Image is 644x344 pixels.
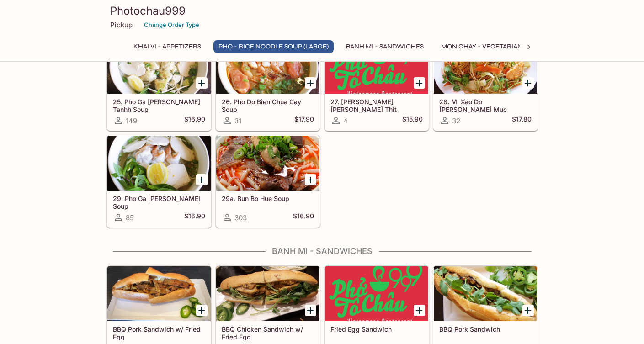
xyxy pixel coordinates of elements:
[110,21,133,29] p: Pickup
[126,116,137,125] span: 149
[343,116,348,125] span: 4
[107,39,211,94] div: 25. Pho Ga Hoanh Tanhh Soup
[234,213,247,222] span: 303
[234,116,241,125] span: 31
[216,266,319,321] div: BBQ Chicken Sandwich w/ Fried Egg
[330,98,423,113] h5: 27. [PERSON_NAME] [PERSON_NAME] Thit [PERSON_NAME]
[222,98,314,113] h5: 26. Pho Do Bien Chua Cay Soup
[434,266,537,321] div: BBQ Pork Sandwich
[294,115,314,126] h5: $17.90
[107,38,211,131] a: 25. Pho Ga [PERSON_NAME] Tanhh Soup149$16.90
[522,305,534,316] button: Add BBQ Pork Sandwich
[305,305,316,316] button: Add BBQ Chicken Sandwich w/ Fried Egg
[216,136,319,191] div: 29a. Bun Bo Hue Soup
[222,195,314,202] h5: 29a. Bun Bo Hue Soup
[128,40,206,53] button: Khai Vi - Appetizers
[512,115,532,126] h5: $17.80
[126,213,134,222] span: 85
[452,116,460,125] span: 32
[414,77,425,89] button: Add 27. Hu Tieu Kho Tom Thit Nuong
[434,39,537,94] div: 28. Mi Xao Do Bien Tom Muc Rau Soup
[439,325,532,333] h5: BBQ Pork Sandwich
[439,98,532,113] h5: 28. Mi Xao Do [PERSON_NAME] Muc [PERSON_NAME] Soup
[341,40,429,53] button: Banh Mi - Sandwiches
[110,4,534,18] h3: Photochau999
[293,212,314,223] h5: $16.90
[436,40,558,53] button: Mon Chay - Vegetarian Entrees
[522,77,534,89] button: Add 28. Mi Xao Do Bien Tom Muc Rau Soup
[113,195,205,210] h5: 29. Pho Ga [PERSON_NAME] Soup
[222,325,314,340] h5: BBQ Chicken Sandwich w/ Fried Egg
[325,266,428,321] div: Fried Egg Sandwich
[106,246,538,256] h4: Banh Mi - Sandwiches
[305,174,316,185] button: Add 29a. Bun Bo Hue Soup
[184,115,205,126] h5: $16.90
[325,39,428,94] div: 27. Hu Tieu Kho Tom Thit Nuong
[330,325,423,333] h5: Fried Egg Sandwich
[107,266,211,321] div: BBQ Pork Sandwich w/ Fried Egg
[414,305,425,316] button: Add Fried Egg Sandwich
[213,40,334,53] button: Pho - Rice Noodle Soup (Large)
[216,135,320,228] a: 29a. Bun Bo Hue Soup303$16.90
[325,38,429,131] a: 27. [PERSON_NAME] [PERSON_NAME] Thit [PERSON_NAME]4$15.90
[184,212,205,223] h5: $16.90
[216,38,320,131] a: 26. Pho Do Bien Chua Cay Soup31$17.90
[113,98,205,113] h5: 25. Pho Ga [PERSON_NAME] Tanhh Soup
[140,18,203,32] button: Change Order Type
[107,136,211,191] div: 29. Pho Ga Tom Soup
[107,135,211,228] a: 29. Pho Ga [PERSON_NAME] Soup85$16.90
[196,305,208,316] button: Add BBQ Pork Sandwich w/ Fried Egg
[113,325,205,340] h5: BBQ Pork Sandwich w/ Fried Egg
[402,115,423,126] h5: $15.90
[433,38,538,131] a: 28. Mi Xao Do [PERSON_NAME] Muc [PERSON_NAME] Soup32$17.80
[305,77,316,89] button: Add 26. Pho Do Bien Chua Cay Soup
[196,77,208,89] button: Add 25. Pho Ga Hoanh Tanhh Soup
[196,174,208,185] button: Add 29. Pho Ga Tom Soup
[216,39,319,94] div: 26. Pho Do Bien Chua Cay Soup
